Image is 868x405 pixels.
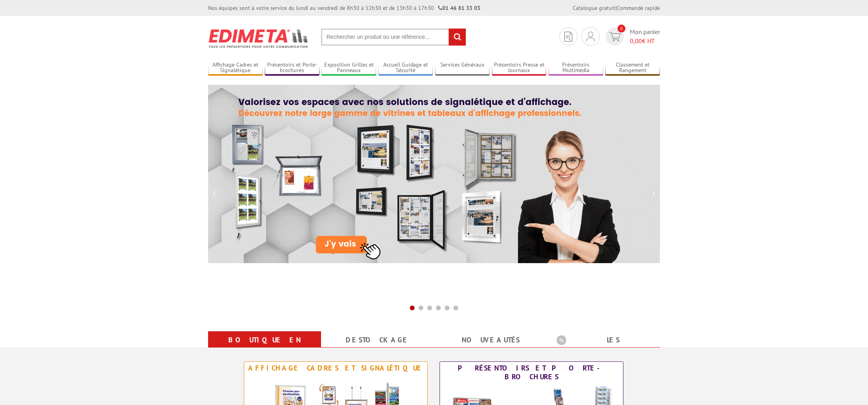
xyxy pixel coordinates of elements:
[208,61,263,75] a: Affichage Cadres et Signalétique
[609,32,621,41] img: devis rapide
[630,27,660,46] span: Mon panier
[549,61,603,75] a: Présentoirs Multimédia
[444,333,537,347] a: nouveautés
[442,364,621,381] div: Présentoirs et Porte-brochures
[218,333,312,361] a: Boutique en ligne
[617,4,660,11] a: Commande rapide
[605,61,660,75] a: Classement et Rangement
[438,4,480,11] strong: 01 46 81 33 03
[449,29,466,46] input: rechercher
[246,364,425,373] div: Affichage Cadres et Signalétique
[556,333,650,361] a: Les promotions
[630,36,660,46] span: € HT
[618,25,625,32] span: 0
[208,24,309,53] img: Présentoir, panneau, stand - Edimeta - PLV, affichage, mobilier bureau, entreprise
[556,333,656,349] b: Les promotions
[630,37,642,45] span: 0,00
[208,4,480,12] div: Nos équipes sont à votre service du lundi au vendredi de 8h30 à 12h30 et de 13h30 à 17h30
[265,61,319,75] a: Présentoirs et Porte-brochures
[573,4,616,11] a: Catalogue gratuit
[573,4,660,12] div: |
[564,32,572,42] img: devis rapide
[379,61,433,75] a: Accueil Guidage et Sécurité
[321,29,466,46] input: Rechercher un produit ou une référence...
[604,27,660,46] a: devis rapide 0 Mon panier 0,00€ HT
[586,32,595,41] img: devis rapide
[331,333,424,347] a: Destockage
[492,61,547,75] a: Présentoirs Presse et Journaux
[321,61,376,75] a: Exposition Grilles et Panneaux
[435,61,490,75] a: Services Généraux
